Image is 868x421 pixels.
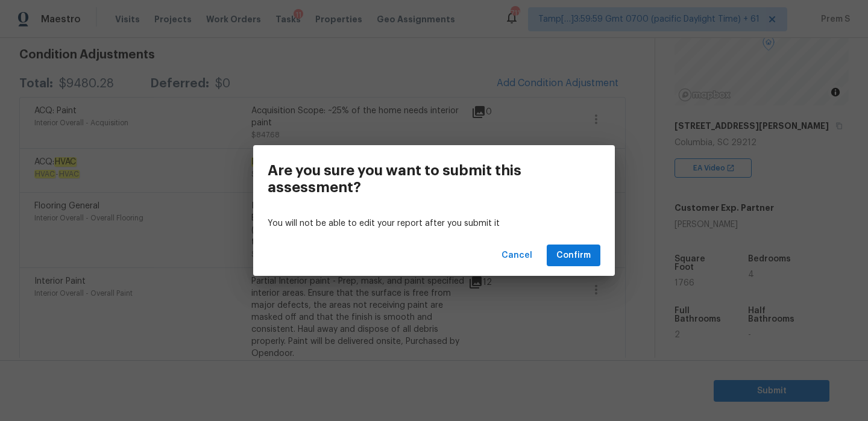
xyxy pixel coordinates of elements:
[497,245,537,267] button: Cancel
[502,248,532,263] span: Cancel
[556,248,591,263] span: Confirm
[268,217,600,230] p: You will not be able to edit your report after you submit it
[268,162,546,196] h3: Are you sure you want to submit this assessment?
[547,245,600,267] button: Confirm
